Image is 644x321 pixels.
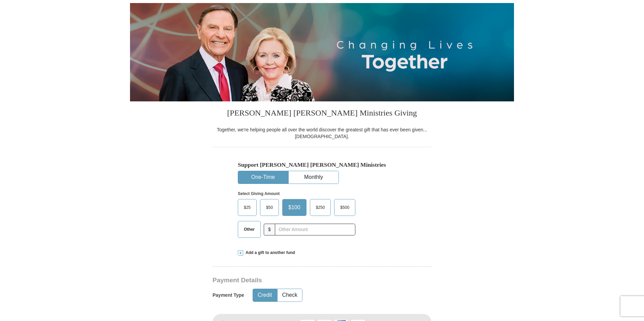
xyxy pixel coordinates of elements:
span: $50 [263,202,276,213]
button: Check [278,289,302,301]
span: Other [240,224,258,234]
h5: Support [PERSON_NAME] [PERSON_NAME] Ministries [238,161,406,168]
button: Monthly [289,171,339,184]
strong: Select Giving Amount [238,191,280,196]
span: $ [264,224,275,235]
span: $100 [285,202,304,213]
h3: [PERSON_NAME] [PERSON_NAME] Ministries Giving [213,101,431,126]
div: Together, we're helping people all over the world discover the greatest gift that has ever been g... [213,126,431,140]
span: $25 [240,202,254,213]
button: One-Time [238,171,288,184]
span: Add a gift to another fund [243,250,295,256]
span: $250 [313,202,328,213]
input: Other Amount [275,224,355,235]
h3: Payment Details [213,277,384,284]
button: Credit [253,289,277,301]
span: $500 [337,202,353,213]
h5: Payment Type [213,292,244,298]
